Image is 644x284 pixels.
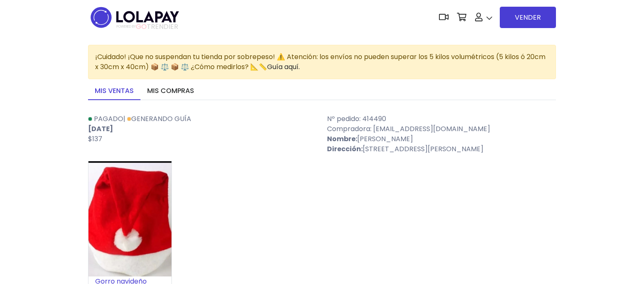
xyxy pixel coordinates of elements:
span: ¡Cuidado! ¡Que no suspendan tu tienda por sobrepeso! ⚠️ Atención: los envíos no pueden superar lo... [95,52,545,72]
div: | [83,114,322,154]
span: POWERED BY [117,24,136,29]
span: GO [136,22,147,31]
a: Guía aquí. [267,62,300,72]
p: Compradora: [EMAIL_ADDRESS][DOMAIN_NAME] [327,124,556,134]
img: small_1724803115847.jpeg [88,161,171,276]
p: [PERSON_NAME] [327,134,556,144]
span: Pagado [94,114,123,124]
a: Mis ventas [88,83,140,100]
a: VENDER [500,7,556,28]
strong: Dirección: [327,144,363,154]
p: Nº pedido: 414490 [327,114,556,124]
span: Generando guía [125,114,191,124]
p: [DATE] [88,124,317,134]
span: TRENDIER [117,23,178,31]
p: [STREET_ADDRESS][PERSON_NAME] [327,144,556,154]
a: Mis compras [140,83,201,100]
strong: Nombre: [327,134,357,144]
img: logo [88,4,182,31]
span: $137 [88,134,102,144]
